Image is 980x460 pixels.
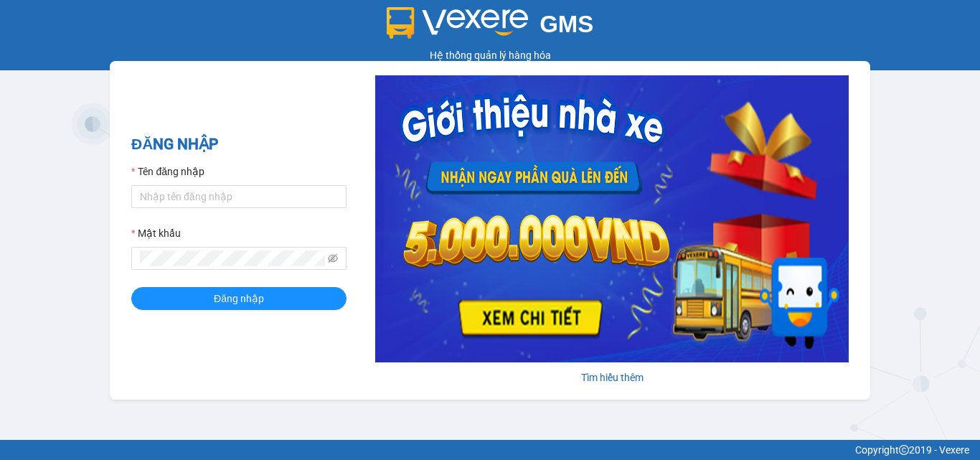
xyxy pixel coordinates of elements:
img: banner-0 [375,75,849,362]
span: Đăng nhập [214,291,264,306]
div: Copyright 2019 - Vexere [11,442,969,458]
button: Đăng nhập [131,287,347,310]
img: logo 2 [387,7,529,39]
span: eye-invisible [328,253,338,263]
span: GMS [540,11,593,37]
a: GMS [387,22,594,33]
label: Tên đăng nhập [131,164,204,179]
input: Tên đăng nhập [131,185,347,208]
h2: ĐĂNG NHẬP [131,133,347,156]
div: Hệ thống quản lý hàng hóa [4,47,976,63]
input: Mật khẩu [140,250,325,266]
span: copyright [899,445,909,455]
div: Tìm hiểu thêm [375,370,849,385]
label: Mật khẩu [131,225,181,241]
